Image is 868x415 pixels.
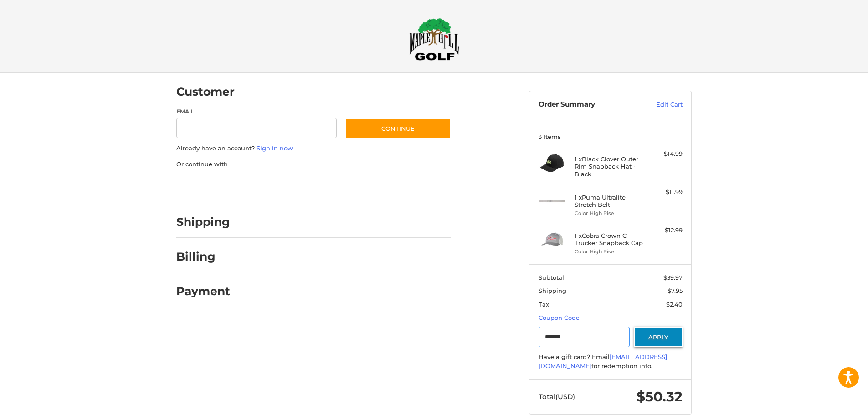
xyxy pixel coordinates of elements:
[176,144,451,153] p: Already have an account?
[647,149,683,159] div: $14.99
[539,301,549,308] span: Tax
[409,18,459,61] img: Maple Hill Golf
[176,160,451,169] p: Or continue with
[176,284,230,298] h2: Payment
[666,301,683,308] span: $2.40
[251,178,319,194] iframe: PayPal-paylater
[637,388,683,405] span: $50.32
[668,287,683,294] span: $7.95
[539,353,683,370] div: Have a gift card? Email for redemption info.
[647,188,683,197] div: $11.99
[539,392,575,401] span: Total (USD)
[637,100,683,109] a: Edit Cart
[634,327,683,347] button: Apply
[176,108,337,116] label: Email
[575,155,644,178] h4: 1 x Black Clover Outer Rim Snapback Hat - Black
[176,215,230,229] h2: Shipping
[575,248,644,256] li: Color High Rise
[575,210,644,217] li: Color High Rise
[176,250,230,264] h2: Billing
[539,100,637,109] h3: Order Summary
[793,390,868,415] iframe: Google Customer Reviews
[539,274,564,281] span: Subtotal
[575,194,644,209] h4: 1 x Puma Ultralite Stretch Belt
[663,274,683,281] span: $39.97
[328,178,396,194] iframe: PayPal-venmo
[575,232,644,247] h4: 1 x Cobra Crown C Trucker Snapback Cap
[176,85,235,99] h2: Customer
[539,133,683,140] h3: 3 Items
[174,178,242,194] iframe: PayPal-paypal
[539,287,566,294] span: Shipping
[539,353,667,369] a: [EMAIL_ADDRESS][DOMAIN_NAME]
[539,327,630,347] input: Gift Certificate or Coupon Code
[647,226,683,235] div: $12.99
[257,144,293,152] a: Sign in now
[539,314,580,321] a: Coupon Code
[345,118,451,139] button: Continue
